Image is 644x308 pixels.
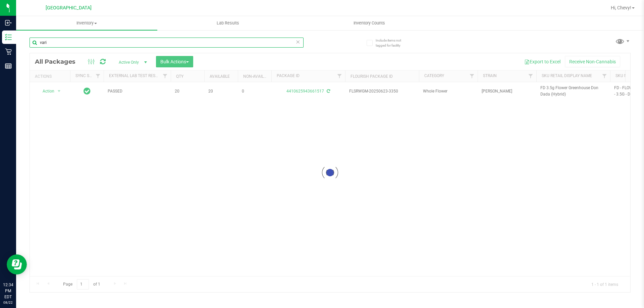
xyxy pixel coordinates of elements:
[7,254,27,274] iframe: Resource center
[611,5,631,10] span: Hi, Chevy!
[296,38,300,46] span: Clear
[5,63,12,69] inline-svg: Reports
[3,282,13,300] p: 12:34 PM EDT
[5,19,12,26] inline-svg: Inbound
[344,20,394,26] span: Inventory Counts
[16,20,157,26] span: Inventory
[16,16,157,30] a: Inventory
[157,16,299,30] a: Lab Results
[3,300,13,305] p: 08/22
[208,20,248,26] span: Lab Results
[299,16,440,30] a: Inventory Counts
[46,5,92,11] span: [GEOGRAPHIC_DATA]
[5,48,12,55] inline-svg: Retail
[5,34,12,41] inline-svg: Inventory
[376,38,409,48] span: Include items not tagged for facility
[30,38,304,48] input: Search Package ID, Item Name, SKU, Lot or Part Number...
